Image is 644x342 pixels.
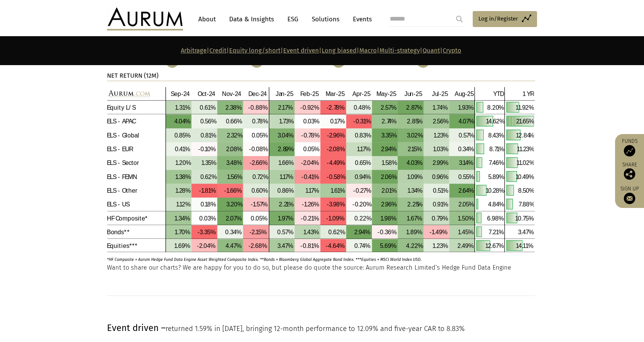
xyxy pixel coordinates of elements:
[359,47,377,54] a: Macro
[181,47,207,54] a: Arbitrage
[624,193,635,204] img: Sign up to our newsletter
[443,47,461,54] a: Crypto
[284,12,302,26] a: ESG
[452,11,467,27] input: Submit
[624,145,635,157] img: Access Funds
[209,47,226,54] a: Credit
[107,72,158,79] strong: NET RETURN (12M)
[166,324,465,333] span: returned 1.59% in [DATE], bringing 12-month performance to 12.09% and five-year CAR to 8.83%
[107,253,514,263] p: *HF Composite = Aurum Hedge Fund Data Engine Asset Weighted Composite Index. **Bonds = Bloomberg ...
[181,47,461,54] strong: | | | | | | | |
[619,138,640,157] a: Funds
[379,47,420,54] a: Multi-strategy
[619,162,640,180] div: Share
[107,323,166,333] span: Event driven –
[107,263,535,273] p: Want to share our charts? We are happy for you to do so, but please do quote the source: Aurum Re...
[322,47,357,54] a: Long biased
[229,47,281,54] a: Equity long/short
[283,47,319,54] a: Event driven
[473,11,537,27] a: Log in/Register
[194,12,220,26] a: About
[225,12,278,26] a: Data & Insights
[308,12,343,26] a: Solutions
[107,8,183,30] img: Aurum
[349,12,372,26] a: Events
[478,14,518,23] span: Log in/Register
[422,47,440,54] a: Quant
[619,185,640,204] a: Sign up
[624,168,635,180] img: Share this post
